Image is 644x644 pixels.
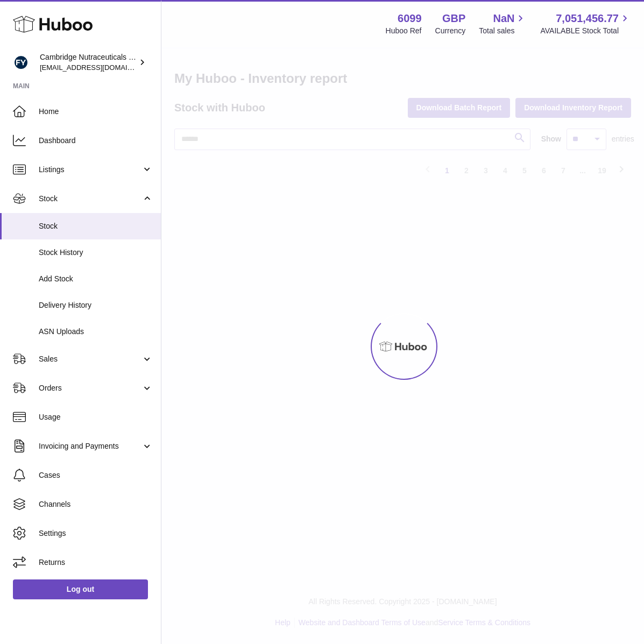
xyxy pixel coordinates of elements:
strong: GBP [442,11,465,26]
span: Listings [39,165,141,175]
span: Sales [39,354,141,364]
span: Add Stock [39,274,153,284]
span: Cases [39,470,153,480]
span: Orders [39,383,141,393]
span: Channels [39,499,153,509]
div: Currency [435,26,466,36]
span: Delivery History [39,300,153,310]
span: Stock [39,194,141,204]
span: Home [39,107,153,117]
span: AVAILABLE Stock Total [540,26,631,36]
span: Stock [39,221,153,231]
span: NaN [493,11,514,26]
img: huboo@camnutra.com [13,54,29,70]
span: Total sales [479,26,527,36]
strong: 6099 [398,11,422,26]
span: Usage [39,412,153,422]
span: Settings [39,528,153,539]
a: NaN Total sales [479,11,527,36]
div: Huboo Ref [386,26,422,36]
span: Returns [39,557,153,568]
span: ASN Uploads [39,327,153,337]
span: Invoicing and Payments [39,441,141,451]
a: 7,051,456.77 AVAILABLE Stock Total [540,11,631,36]
a: Log out [13,579,148,599]
span: Stock History [39,247,153,258]
span: Dashboard [39,136,153,146]
span: 7,051,456.77 [556,11,619,26]
span: [EMAIL_ADDRESS][DOMAIN_NAME] [40,63,158,72]
div: Cambridge Nutraceuticals Ltd [40,52,137,73]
